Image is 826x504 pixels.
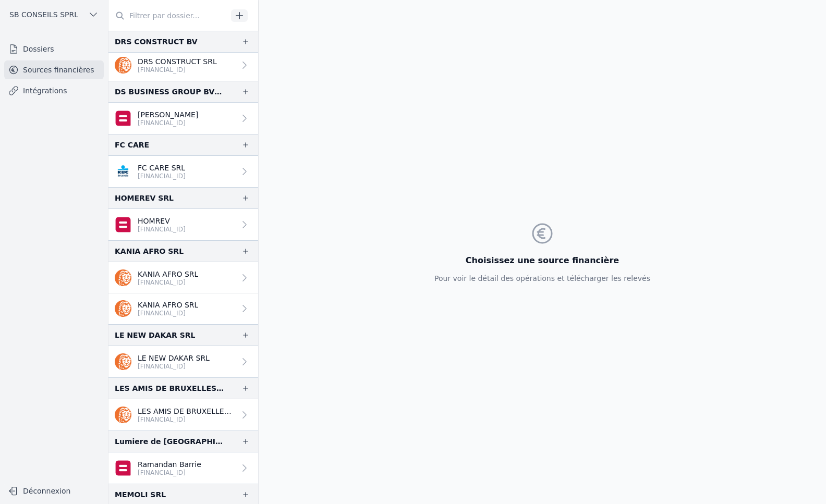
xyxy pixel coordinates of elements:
p: HOMREV [138,216,186,226]
div: DRS CONSTRUCT BV [115,35,198,48]
button: SB CONSEILS SPRL [4,6,104,23]
span: SB CONSEILS SPRL [9,9,78,20]
a: Sources financières [4,60,104,79]
button: Déconnexion [4,483,104,499]
a: DRS CONSTRUCT SRL [FINANCIAL_ID] [108,50,258,81]
input: Filtrer par dossier... [108,6,227,25]
p: FC CARE SRL [138,163,186,173]
p: LES AMIS DE BRUXELLES SRL [138,406,235,416]
img: ing.png [115,57,131,73]
p: [FINANCIAL_ID] [138,469,201,477]
p: DRS CONSTRUCT SRL [138,56,217,67]
p: LE NEW DAKAR SRL [138,353,210,363]
a: [PERSON_NAME] [FINANCIAL_ID] [108,103,258,134]
p: [FINANCIAL_ID] [138,172,186,180]
img: ing.png [115,300,131,317]
div: LES AMIS DE BRUXELLES SRL [115,382,225,395]
p: KANIA AFRO SRL [138,269,198,279]
a: LE NEW DAKAR SRL [FINANCIAL_ID] [108,346,258,377]
div: KANIA AFRO SRL [115,245,184,257]
img: KBC_BRUSSELS_KREDBEBB.png [115,163,131,180]
p: [PERSON_NAME] [138,109,198,120]
img: belfius-1.png [115,460,131,476]
img: ing.png [115,407,131,423]
a: HOMREV [FINANCIAL_ID] [108,209,258,240]
img: belfius-1.png [115,110,131,127]
p: [FINANCIAL_ID] [138,309,198,317]
p: KANIA AFRO SRL [138,300,198,310]
a: Dossiers [4,40,104,58]
a: Ramandan Barrie [FINANCIAL_ID] [108,452,258,484]
div: LE NEW DAKAR SRL [115,329,196,341]
div: FC CARE [115,139,149,151]
img: ing.png [115,269,131,286]
a: Intégrations [4,81,104,100]
div: DS BUSINESS GROUP BVBA [115,85,225,98]
p: [FINANCIAL_ID] [138,415,235,424]
div: Lumiere de [GEOGRAPHIC_DATA] [115,435,225,448]
p: [FINANCIAL_ID] [138,362,210,371]
img: belfius.png [115,216,131,233]
p: Pour voir le détail des opérations et télécharger les relevés [434,273,650,284]
a: LES AMIS DE BRUXELLES SRL [FINANCIAL_ID] [108,399,258,431]
p: [FINANCIAL_ID] [138,225,186,233]
img: ing.png [115,353,131,370]
a: KANIA AFRO SRL [FINANCIAL_ID] [108,262,258,293]
p: [FINANCIAL_ID] [138,66,217,74]
a: KANIA AFRO SRL [FINANCIAL_ID] [108,293,258,324]
p: [FINANCIAL_ID] [138,119,198,127]
a: FC CARE SRL [FINANCIAL_ID] [108,156,258,187]
div: HOMEREV SRL [115,192,174,204]
h3: Choisissez une source financière [434,254,650,267]
div: MEMOLI SRL [115,488,166,501]
p: [FINANCIAL_ID] [138,278,198,287]
p: Ramandan Barrie [138,459,201,470]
